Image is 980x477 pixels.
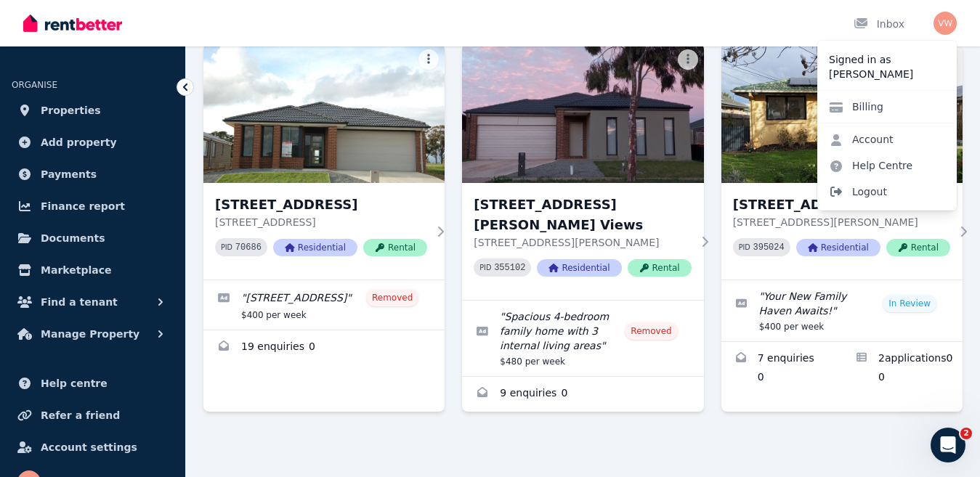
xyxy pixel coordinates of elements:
[12,96,174,125] a: Properties
[934,12,957,35] img: Vincent Wang
[721,44,963,183] img: 181 Centenary Ave, Melton
[41,134,117,151] span: Add property
[721,342,842,396] a: Enquiries for 181 Centenary Ave, Melton
[12,160,174,189] a: Payments
[739,243,750,251] small: PID
[931,428,965,462] iframe: Intercom live chat
[41,293,118,311] span: Find a tenant
[41,375,108,392] span: Help centre
[41,325,139,343] span: Manage Property
[235,242,262,253] code: 70686
[960,428,972,439] span: 2
[221,243,232,251] small: PID
[474,195,691,235] h3: [STREET_ADDRESS][PERSON_NAME] Views
[12,401,174,430] a: Refer a friend
[203,330,445,365] a: Enquiries for 18 Clydesdale Drive, Bonshaw
[462,377,703,412] a: Enquiries for 58 Corbet St, Weir Views
[41,197,125,215] span: Finance report
[12,288,174,317] button: Find a tenant
[41,261,111,279] span: Marketplace
[462,44,703,300] a: 58 Corbet St, Weir Views[STREET_ADDRESS][PERSON_NAME] Views[STREET_ADDRESS][PERSON_NAME]PID 35510...
[41,102,101,119] span: Properties
[494,263,525,273] code: 355102
[854,17,904,31] div: Inbox
[12,433,174,462] a: Account settings
[41,407,120,424] span: Refer a friend
[203,44,445,280] a: 18 Clydesdale Drive, Bonshaw[STREET_ADDRESS][STREET_ADDRESS]PID 70686ResidentialRental
[678,49,698,70] button: More options
[721,280,963,341] a: Edit listing: Your New Family Haven Awaits!
[462,301,703,376] a: Edit listing: Spacious 4-bedroom family home with 3 internal living areas
[23,12,122,34] img: RentBetter
[886,239,950,256] span: Rental
[41,229,105,247] span: Documents
[753,242,785,253] code: 395024
[733,215,950,229] p: [STREET_ADDRESS][PERSON_NAME]
[12,224,174,253] a: Documents
[418,49,439,70] button: More options
[817,179,957,205] span: Logout
[462,44,703,183] img: 58 Corbet St, Weir Views
[41,166,97,183] span: Payments
[817,94,895,120] a: Billing
[817,126,905,152] a: Account
[474,235,691,250] p: [STREET_ADDRESS][PERSON_NAME]
[12,128,174,157] a: Add property
[203,280,445,330] a: Edit listing: 18 Clydesdale Drive
[12,80,57,90] span: ORGANISE
[12,369,174,398] a: Help centre
[12,319,174,348] button: Manage Property
[796,239,880,256] span: Residential
[817,152,924,179] a: Help Centre
[721,44,963,280] a: 181 Centenary Ave, Melton[STREET_ADDRESS][STREET_ADDRESS][PERSON_NAME]PID 395024ResidentialRental
[628,259,692,277] span: Rental
[537,259,621,277] span: Residential
[842,342,963,396] a: Applications for 181 Centenary Ave, Melton
[215,215,427,229] p: [STREET_ADDRESS]
[273,239,357,256] span: Residential
[203,44,445,183] img: 18 Clydesdale Drive, Bonshaw
[41,439,137,456] span: Account settings
[12,192,174,221] a: Finance report
[829,52,945,67] p: Signed in as
[733,195,950,215] h3: [STREET_ADDRESS]
[829,67,945,81] p: [PERSON_NAME]
[479,264,491,272] small: PID
[363,239,427,256] span: Rental
[12,256,174,285] a: Marketplace
[215,195,427,215] h3: [STREET_ADDRESS]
